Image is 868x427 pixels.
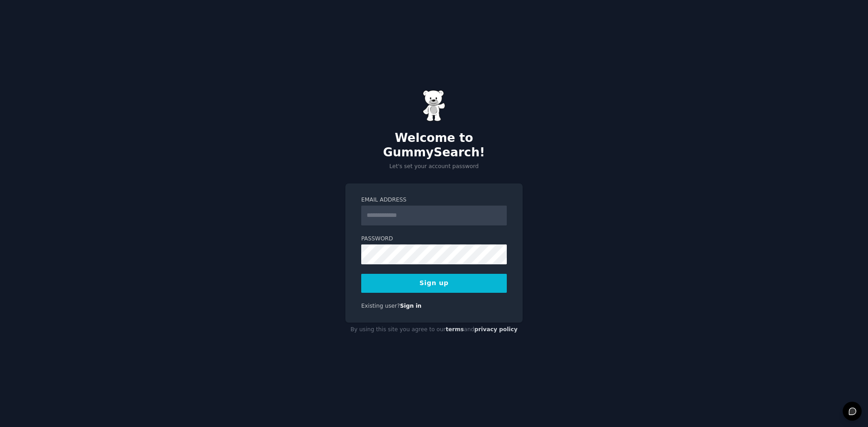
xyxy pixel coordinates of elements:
[446,326,464,333] a: terms
[345,131,523,160] h2: Welcome to GummySearch!
[361,196,507,204] label: Email Address
[474,326,518,333] a: privacy policy
[361,274,507,293] button: Sign up
[345,323,523,337] div: By using this site you agree to our and
[361,303,400,309] span: Existing user?
[345,163,523,171] p: Let's set your account password
[361,235,507,243] label: Password
[400,303,422,309] a: Sign in
[423,90,445,122] img: Gummy Bear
